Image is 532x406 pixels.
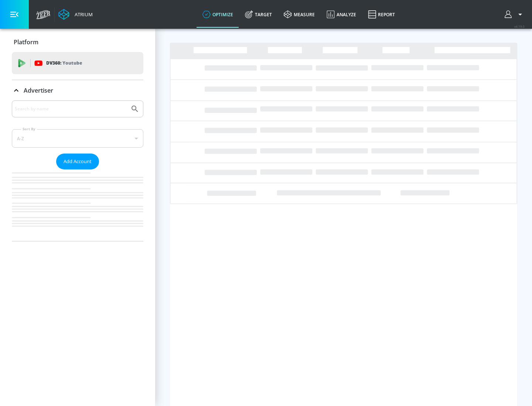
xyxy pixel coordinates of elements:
div: Platform [12,32,143,52]
div: A-Z [12,129,143,148]
p: DV360: [46,59,82,67]
div: Advertiser [12,100,143,241]
div: DV360: Youtube [12,52,143,74]
a: measure [278,1,321,28]
span: v 4.19.0 [514,24,525,28]
div: Advertiser [12,80,143,101]
p: Advertiser [24,86,53,94]
p: Youtube [62,59,82,67]
input: Search by name [15,104,127,114]
nav: list of Advertiser [12,169,143,241]
button: Add Account [56,154,99,169]
a: Analyze [321,1,362,28]
a: optimize [197,1,239,28]
span: Add Account [64,157,92,166]
label: Sort By [21,127,37,131]
a: Atrium [58,9,93,20]
a: Target [239,1,278,28]
div: Atrium [72,11,93,18]
a: Report [362,1,401,28]
p: Platform [14,38,38,46]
